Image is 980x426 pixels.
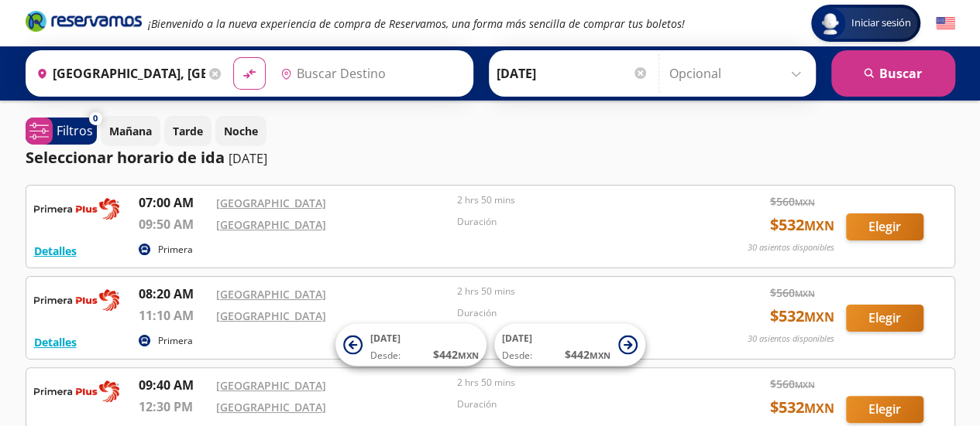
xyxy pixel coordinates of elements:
[795,196,815,208] small: MXN
[93,112,98,125] span: 0
[34,285,119,315] img: RESERVAMOS
[274,54,465,93] input: Buscar Destino
[216,287,326,302] a: [GEOGRAPHIC_DATA]
[26,146,225,169] p: Seleccionar horario de ida
[26,9,142,32] i: Brand Logo
[216,196,326,210] a: [GEOGRAPHIC_DATA]
[101,116,160,146] button: Mañana
[229,149,267,168] p: [DATE]
[494,324,645,366] button: [DATE]Desde:$442MXN
[804,400,834,417] small: MXN
[457,306,691,320] p: Duración
[335,324,487,366] button: [DATE]Desde:$442MXN
[164,116,211,146] button: Tarde
[224,123,258,139] p: Noche
[34,376,119,407] img: RESERVAMOS
[173,123,203,139] p: Tarde
[770,193,815,210] span: $ 560
[158,243,193,257] p: Primera
[139,397,208,416] p: 12:30 PM
[158,334,193,348] p: Primera
[139,215,208,233] p: 09:50 AM
[370,332,401,345] span: [DATE]
[748,241,834,254] p: 30 asientos disponibles
[748,332,834,346] p: 30 asientos disponibles
[770,396,834,419] span: $ 532
[148,16,685,31] em: ¡Bienvenido a la nueva experiencia de compra de Reservamos, una forma más sencilla de comprar tus...
[216,400,326,414] a: [GEOGRAPHIC_DATA]
[502,349,532,363] span: Desde:
[936,14,955,33] button: English
[26,9,142,37] a: Brand Logo
[846,305,923,332] button: Elegir
[770,285,815,301] span: $ 560
[831,50,955,97] button: Buscar
[215,116,266,146] button: Noche
[30,54,205,93] input: Buscar Origen
[457,215,691,229] p: Duración
[846,213,923,240] button: Elegir
[433,346,479,363] span: $ 442
[34,243,77,259] button: Detalles
[846,396,923,423] button: Elegir
[26,118,97,145] button: 0Filtros
[109,123,152,139] p: Mañana
[34,334,77,350] button: Detalles
[457,376,691,390] p: 2 hrs 50 mins
[458,349,479,361] small: MXN
[216,217,326,232] a: [GEOGRAPHIC_DATA]
[795,379,815,390] small: MXN
[795,288,815,299] small: MXN
[139,306,208,325] p: 11:10 AM
[497,54,648,93] input: Elegir Fecha
[770,305,834,328] span: $ 532
[845,15,917,31] span: Iniciar sesión
[770,213,834,237] span: $ 532
[457,397,691,411] p: Duración
[590,349,610,361] small: MXN
[139,285,208,303] p: 08:20 AM
[216,308,326,323] a: [GEOGRAPHIC_DATA]
[457,193,691,207] p: 2 hrs 50 mins
[57,121,93,140] p: Filtros
[565,346,610,363] span: $ 442
[216,378,326,393] a: [GEOGRAPHIC_DATA]
[34,193,119,224] img: RESERVAMOS
[804,308,834,325] small: MXN
[139,376,208,394] p: 09:40 AM
[457,285,691,298] p: 2 hrs 50 mins
[669,54,808,93] input: Opcional
[770,376,815,392] span: $ 560
[139,193,208,212] p: 07:00 AM
[370,349,401,363] span: Desde:
[804,217,834,234] small: MXN
[502,332,532,345] span: [DATE]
